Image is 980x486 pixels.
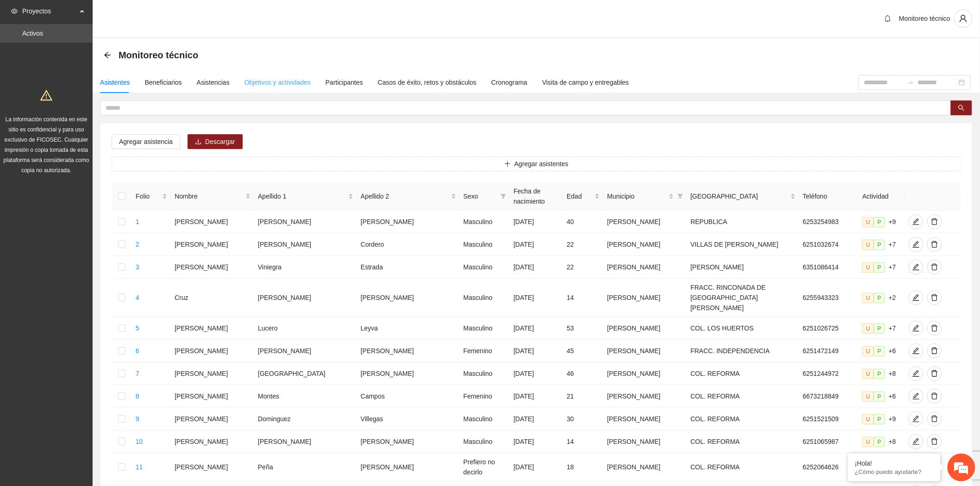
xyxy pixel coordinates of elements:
span: Proyectos [22,2,77,20]
a: 10 [136,438,143,445]
td: 53 [563,317,603,340]
td: [DATE] [510,233,563,256]
td: COL. REFORMA [687,362,799,385]
span: delete [928,218,942,225]
span: edit [909,241,923,248]
td: Masculino [460,362,510,385]
span: Monitoreo técnico [899,15,950,22]
button: delete [927,290,942,305]
td: 14 [563,430,603,453]
td: Lucero [254,317,357,340]
span: U [862,392,874,402]
td: +8 [859,362,905,385]
td: [PERSON_NAME] [171,317,254,340]
button: edit [909,260,923,274]
td: [PERSON_NAME] [171,453,254,481]
td: 6253254983 [799,211,859,233]
span: plus [504,161,511,168]
span: P [874,293,885,303]
td: [PERSON_NAME] [357,362,460,385]
td: [PERSON_NAME] [357,211,460,233]
th: Edad [563,182,603,211]
td: +7 [859,317,905,340]
span: P [874,240,885,250]
td: [GEOGRAPHIC_DATA] [254,362,357,385]
td: 6252064626 [799,453,859,481]
a: 9 [136,415,139,423]
span: filter [678,193,683,199]
td: [PERSON_NAME] [603,340,687,362]
td: COL. REFORMA [687,430,799,453]
button: bell [880,11,895,26]
td: +6 [859,385,905,408]
td: [DATE] [510,211,563,233]
a: 5 [136,324,139,332]
td: [PERSON_NAME] [603,256,687,279]
span: delete [928,263,942,271]
td: Femenino [460,385,510,408]
button: downloadDescargar [188,134,243,149]
span: edit [909,263,923,271]
span: filter [499,189,508,203]
span: delete [928,347,942,355]
span: filter [676,189,685,203]
td: 21 [563,385,603,408]
span: edit [909,218,923,225]
span: warning [40,89,52,101]
span: Apellido 2 [361,191,449,201]
div: Cronograma [491,77,528,87]
td: [PERSON_NAME] [254,430,357,453]
span: Agregar asistentes [515,159,569,169]
span: U [862,217,874,227]
td: 6251244972 [799,362,859,385]
td: Peña [254,453,357,481]
textarea: Escriba su mensaje y pulse “Intro” [5,253,176,285]
span: U [862,240,874,250]
td: 6251032674 [799,233,859,256]
span: P [874,414,885,424]
span: P [874,369,885,379]
td: 45 [563,340,603,362]
td: Viniegra [254,256,357,279]
td: [PERSON_NAME] [171,362,254,385]
td: Campos [357,385,460,408]
button: Agregar asistencia [112,134,180,149]
td: Villegas [357,408,460,430]
span: P [874,392,885,402]
span: edit [909,415,923,423]
span: Monitoreo técnico [119,48,198,62]
td: FRACC. RINCONADA DE [GEOGRAPHIC_DATA][PERSON_NAME] [687,279,799,317]
span: Nombre [175,191,244,201]
button: delete [927,260,942,274]
a: 8 [136,393,139,400]
button: delete [927,237,942,252]
button: plusAgregar asistentes [112,156,961,171]
td: Estrada [357,256,460,279]
span: edit [909,438,923,445]
td: [DATE] [510,408,563,430]
span: P [874,262,885,273]
td: Femenino [460,340,510,362]
button: delete [927,366,942,381]
td: [DATE] [510,317,563,340]
td: [PERSON_NAME] [357,340,460,362]
td: 6251026725 [799,317,859,340]
span: delete [928,415,942,423]
button: delete [927,411,942,426]
th: Teléfono [799,182,859,211]
td: [PERSON_NAME] [603,233,687,256]
td: [PERSON_NAME] [254,279,357,317]
a: 3 [136,263,139,271]
span: user [955,14,972,23]
td: Masculino [460,430,510,453]
button: delete [927,214,942,229]
span: Apellido 1 [258,191,346,201]
th: Fecha de nacimiento [510,182,563,211]
td: [PERSON_NAME] [171,408,254,430]
span: Estamos en línea. [54,124,128,217]
span: U [862,437,874,447]
th: Apellido 1 [254,182,357,211]
td: FRACC. INDEPENDENCIA [687,340,799,362]
td: Dominguez [254,408,357,430]
td: 6251065987 [799,430,859,453]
